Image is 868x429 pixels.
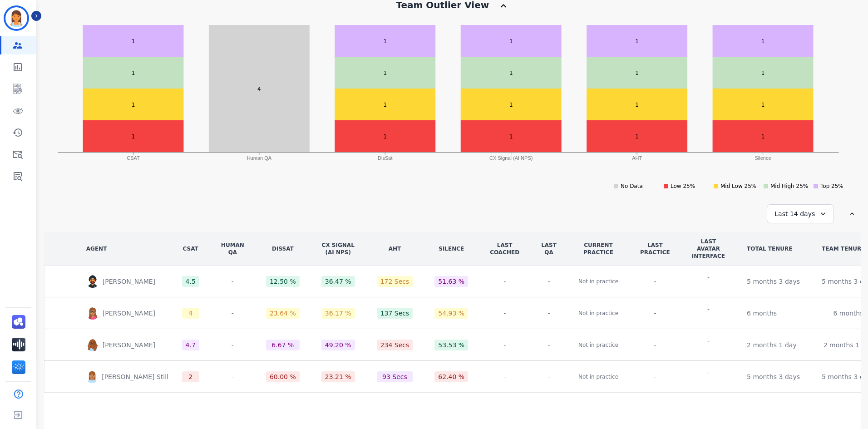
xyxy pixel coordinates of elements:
[438,277,464,286] div: 51.63 %
[761,133,765,140] text: 1
[383,102,387,108] text: 1
[578,277,618,286] p: Not in practice
[640,340,670,350] div: -
[325,340,351,350] div: 49.20 %
[747,372,800,381] div: 5 months 3 days
[321,242,355,256] div: CX Signal (AI NPS)
[761,38,765,44] text: 1
[438,372,464,381] div: 62.40 %
[770,183,808,189] text: Mid High 25%
[621,183,643,189] text: No Data
[820,183,843,189] text: Top 25%
[692,238,725,260] div: LAST AVATAR INTERFACE
[509,70,513,76] text: 1
[490,372,519,381] div: -
[383,38,387,44] text: 1
[131,38,135,44] text: 1
[640,277,670,286] div: -
[833,309,863,318] div: 6 months
[221,371,244,382] div: -
[325,372,351,381] div: 23.21 %
[707,336,710,345] div: -
[221,340,244,350] div: -
[247,155,271,161] text: Human QA
[635,133,639,140] text: 1
[188,372,192,381] div: 2
[632,155,642,161] text: AHT
[86,307,99,320] img: Rounded avatar
[270,277,296,286] div: 12.50 %
[266,245,300,252] div: DisSat
[509,38,513,44] text: 1
[755,155,771,161] text: Silence
[490,242,519,256] div: LAST COACHED
[188,309,192,318] div: 4
[747,340,797,350] div: 2 months 1 day
[186,340,196,350] div: 4.7
[221,242,244,256] div: Human QA
[671,183,695,189] text: Low 25%
[382,372,407,381] div: 93 Secs
[383,133,387,140] text: 1
[747,309,777,318] div: 6 months
[541,340,557,350] div: -
[541,277,557,286] div: -
[86,339,99,351] img: Rounded avatar
[541,309,557,318] div: -
[221,276,244,287] div: -
[438,309,464,318] div: 54.93 %
[707,305,710,314] div: -
[509,133,513,140] text: 1
[325,309,351,318] div: 36.17 %
[578,309,618,318] p: Not in practice
[380,277,409,286] div: 172 Secs
[767,204,834,223] div: Last 14 days
[541,242,557,256] div: LAST QA
[720,183,756,189] text: Mid Low 25%
[102,372,172,381] p: [PERSON_NAME] Still
[380,340,409,350] div: 234 Secs
[86,245,107,252] div: AGENT
[489,155,533,161] text: CX Signal (AI NPS)
[378,155,392,161] text: DisSat
[103,309,159,318] p: [PERSON_NAME]
[383,70,387,76] text: 1
[761,70,765,76] text: 1
[578,340,618,350] p: Not in practice
[640,242,670,256] div: LAST PRACTICE
[103,277,159,286] p: [PERSON_NAME]
[635,38,639,44] text: 1
[131,70,135,76] text: 1
[578,372,618,381] p: Not in practice
[640,372,670,381] div: -
[325,277,351,286] div: 36.47 %
[578,242,618,256] div: CURRENT PRACTICE
[131,133,135,140] text: 1
[490,277,519,286] div: -
[635,70,639,76] text: 1
[747,245,792,252] div: TOTAL TENURE
[822,245,865,252] div: TEAM TENURE
[380,309,409,318] div: 137 Secs
[131,102,135,108] text: 1
[182,245,199,252] div: CSAT
[221,308,244,319] div: -
[270,372,296,381] div: 60.00 %
[707,273,710,282] div: -
[761,102,765,108] text: 1
[490,340,519,350] div: -
[434,245,468,252] div: Silence
[377,245,413,252] div: AHT
[707,368,710,377] div: -
[635,102,639,108] text: 1
[257,86,261,92] text: 4
[490,309,519,318] div: -
[103,340,159,350] p: [PERSON_NAME]
[86,370,98,383] img: Rounded avatar
[5,7,27,29] img: Bordered avatar
[270,309,296,318] div: 23.64 %
[509,102,513,108] text: 1
[541,372,557,381] div: -
[747,277,800,286] div: 5 months 3 days
[86,275,99,288] img: Rounded avatar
